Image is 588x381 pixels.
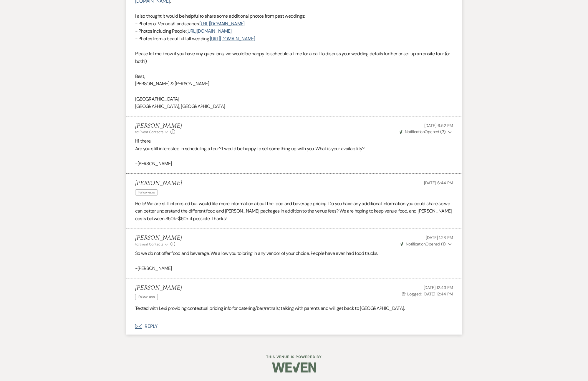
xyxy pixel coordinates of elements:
[135,265,453,272] p: -[PERSON_NAME]
[400,129,446,134] span: Opened
[135,137,453,145] p: Hi there,
[135,234,182,242] h5: [PERSON_NAME]
[135,250,453,257] p: So we do not offer food and beverage. We allow you to bring in any vendor of your choice. People ...
[135,122,182,130] h5: [PERSON_NAME]
[424,180,453,186] span: [DATE] 6:44 PM
[126,318,462,335] button: Reply
[135,80,453,88] p: [PERSON_NAME] & [PERSON_NAME]
[135,189,158,195] span: Follow-ups
[135,95,453,103] p: [GEOGRAPHIC_DATA]
[210,36,255,42] a: [URL][DOMAIN_NAME]
[135,27,453,35] p: - Photos including People:
[135,145,453,153] p: Are you still interested in scheduling a tour? I would be happy to set something up with you. Wha...
[135,242,163,247] span: to: Event Contacts
[135,20,453,28] p: - Photos of Venues/Landscapes:
[135,305,453,312] p: Texted with Lexi providing contextual pricing info for catering/bar/retnals; talking with parents...
[135,35,453,43] p: - Photos from a beautiful fall wedding:
[424,285,453,290] span: [DATE] 12:43 PM
[399,129,453,135] button: NotificationOpened (7)
[405,129,425,134] span: Notification
[135,73,453,80] p: Best,
[424,123,453,128] span: [DATE] 6:52 PM
[440,129,445,134] strong: ( 7 )
[135,129,169,135] button: to: Event Contacts
[135,284,182,292] h5: [PERSON_NAME]
[135,200,453,223] p: Hello! We are still interested but would like more information about the food and beverage pricin...
[135,180,182,187] h5: [PERSON_NAME]
[426,235,453,240] span: [DATE] 1:28 PM
[135,130,163,134] span: to: Event Contacts
[406,241,425,247] span: Notification
[186,28,231,34] a: [URL][DOMAIN_NAME]
[135,242,169,247] button: to: Event Contacts
[135,50,453,65] p: Please let me know if you have any questions; we would be happy to schedule a time for a call to ...
[135,294,158,300] span: Follow-ups
[402,291,453,297] span: Logged: [DATE] 12:44 PM
[135,12,453,20] p: I also thought it would be helpful to share some additional photos from past weddings:
[199,21,244,27] a: [URL][DOMAIN_NAME]
[135,160,453,168] p: -[PERSON_NAME]
[135,103,453,110] p: [GEOGRAPHIC_DATA], [GEOGRAPHIC_DATA]
[400,241,446,247] span: Opened
[272,357,316,378] img: Weven Logo
[441,241,445,247] strong: ( 1 )
[400,241,453,247] button: NotificationOpened (1)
